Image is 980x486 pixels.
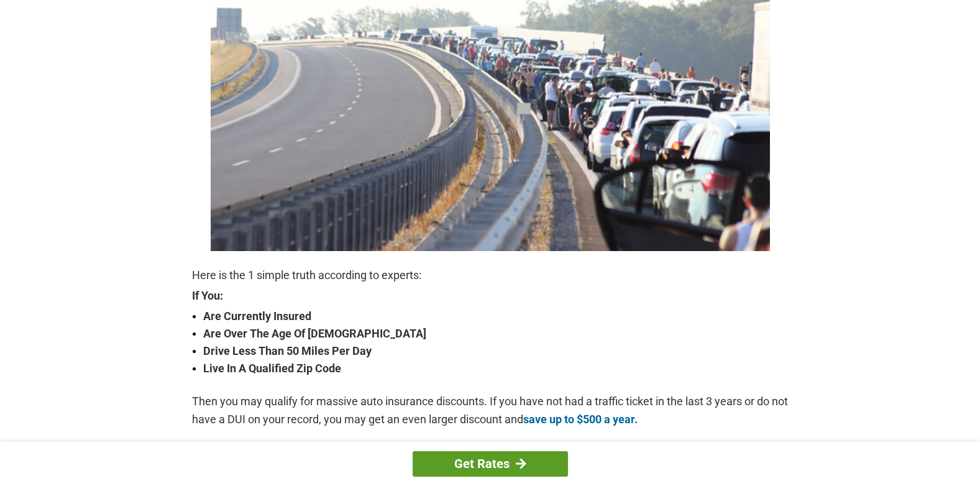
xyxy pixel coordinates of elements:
[203,360,789,377] strong: Live In A Qualified Zip Code
[192,290,789,301] strong: If You:
[203,325,789,342] strong: Are Over The Age Of [DEMOGRAPHIC_DATA]
[523,413,638,426] a: save up to $500 a year.
[203,342,789,360] strong: Drive Less Than 50 Miles Per Day
[203,308,789,325] strong: Are Currently Insured
[192,267,789,284] p: Here is the 1 simple truth according to experts:
[413,451,568,477] a: Get Rates
[192,393,789,428] p: Then you may qualify for massive auto insurance discounts. If you have not had a traffic ticket i...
